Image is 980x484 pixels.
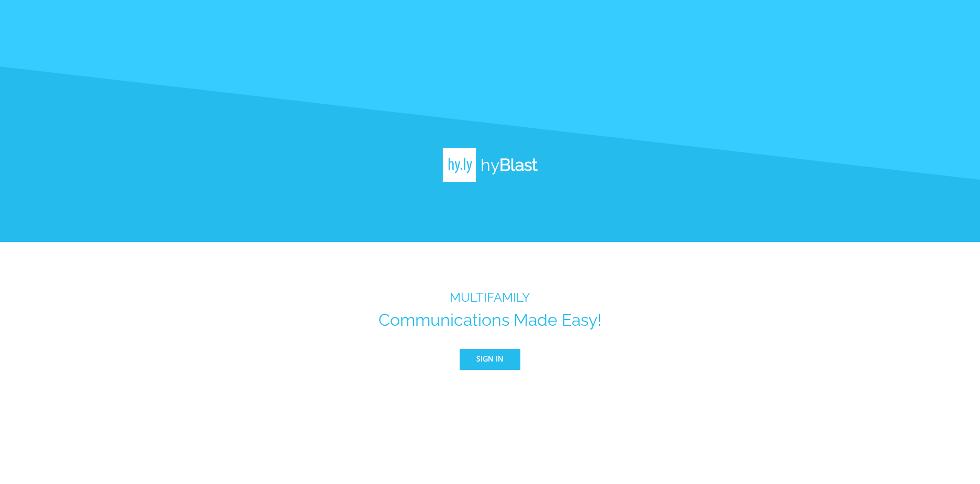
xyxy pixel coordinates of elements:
b: Blast [499,155,538,174]
span: Sign In [476,353,504,366]
h1: Communications Made Easy! [378,310,602,329]
button: Sign In [460,349,520,370]
h1: hy [476,155,538,174]
h3: MULTIFAMILY [378,290,602,305]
